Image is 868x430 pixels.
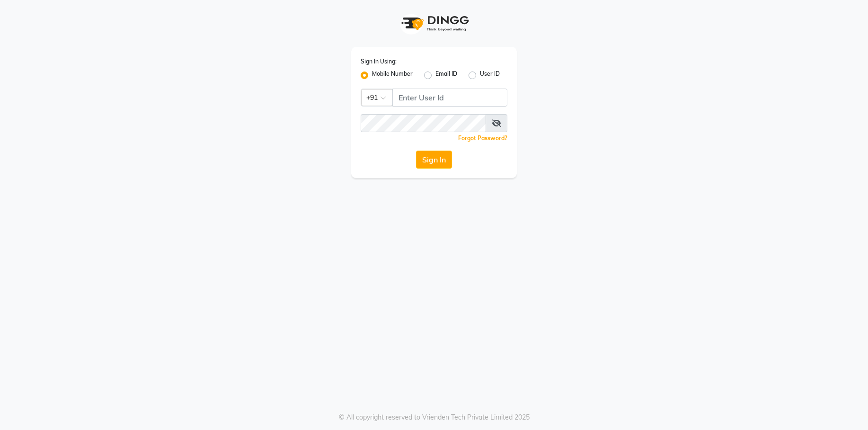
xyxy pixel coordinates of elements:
label: Sign In Using: [361,57,397,66]
label: Email ID [435,70,457,81]
input: Username [361,114,486,132]
label: Mobile Number [372,70,413,81]
button: Sign In [416,151,452,169]
label: User ID [480,70,500,81]
input: Username [392,89,507,107]
img: logo1.svg [396,9,472,37]
a: Forgot Password? [458,134,507,142]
